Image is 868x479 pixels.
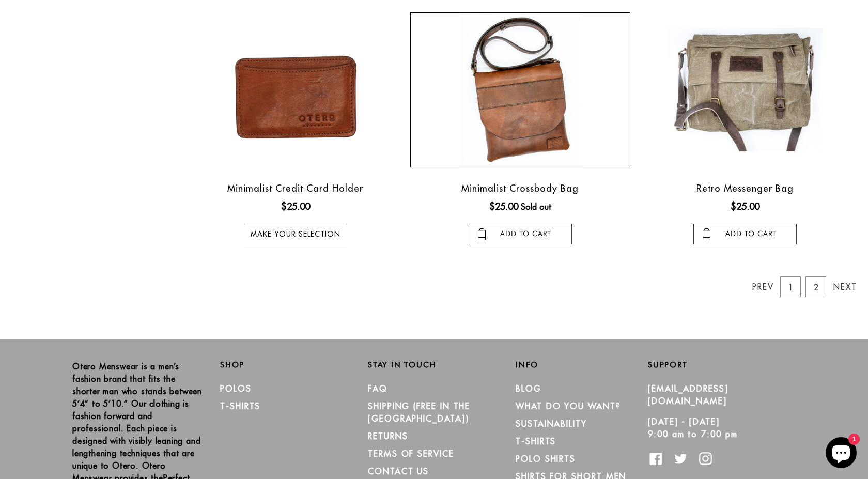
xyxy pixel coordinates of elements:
[368,449,454,459] a: TERMS OF SERVICE
[648,383,729,406] a: [EMAIL_ADDRESS][DOMAIN_NAME]
[780,276,801,297] a: 1
[731,199,760,213] ins: $25.00
[696,182,794,194] a: Retro Messenger Bag
[218,12,373,167] img: Minimalist Credit Card Holder
[648,360,796,369] h2: Support
[281,199,310,213] ins: $25.00
[227,182,363,194] a: Minimalist Credit Card Holder
[648,415,780,440] p: [DATE] - [DATE] 9:00 am to 7:00 pm
[469,224,572,244] input: add to cart
[516,454,576,464] a: Polo Shirts
[461,182,579,194] a: Minimalist Crossbody Bag
[516,401,621,411] a: What Do You Want?
[833,276,854,297] a: Next
[489,199,518,213] ins: $25.00
[368,401,470,424] a: SHIPPING (Free in the [GEOGRAPHIC_DATA])
[636,28,855,151] a: canvas messenger bag
[220,383,252,394] a: Polos
[461,12,580,167] img: otero menswear minimalist crossbody leather bag
[668,28,823,151] img: canvas messenger bag
[185,12,405,167] a: Minimalist Credit Card Holder
[805,276,826,297] a: 2
[752,276,773,297] a: Prev
[521,202,551,212] span: Sold out
[220,360,352,369] h2: Shop
[516,436,556,446] a: T-Shirts
[368,360,500,369] h2: Stay in Touch
[823,437,860,471] inbox-online-store-chat: Shopify online store chat
[516,419,587,429] a: Sustainability
[693,224,797,244] input: add to cart
[368,431,408,441] a: RETURNS
[368,466,429,476] a: CONTACT US
[368,383,388,394] a: FAQ
[516,383,541,394] a: Blog
[244,224,347,244] a: Make your selection
[220,401,260,411] a: T-Shirts
[516,360,648,369] h2: Info
[410,12,630,167] a: otero menswear minimalist crossbody leather bag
